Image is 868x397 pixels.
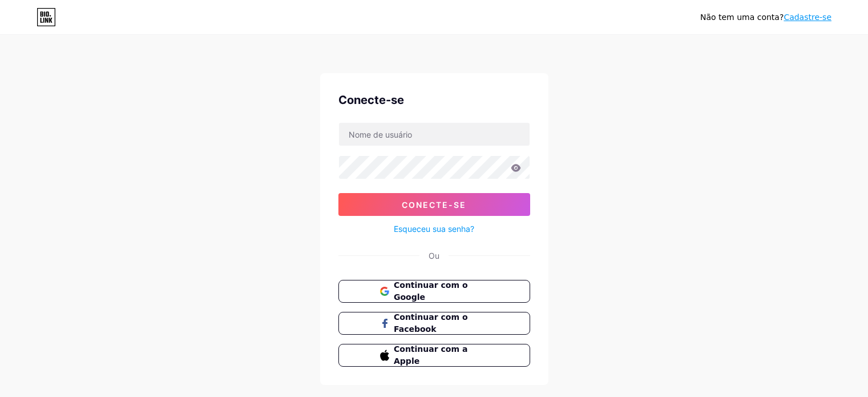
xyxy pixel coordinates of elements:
font: Conecte-se [338,93,404,107]
font: Continuar com o Google [394,280,468,302]
font: Esqueceu sua senha? [394,224,474,234]
input: Nome de usuário [339,123,530,146]
button: Conecte-se [338,193,530,216]
font: Conecte-se [402,200,466,210]
button: Continuar com o Google [338,280,530,303]
font: Ou [429,251,439,260]
font: Continuar com o Facebook [394,312,468,334]
a: Esqueceu sua senha? [394,223,474,235]
a: Cadastre-se [784,13,831,22]
font: Continuar com a Apple [394,344,467,366]
button: Continuar com o Facebook [338,312,530,335]
button: Continuar com a Apple [338,344,530,367]
font: Não tem uma conta? [700,13,784,22]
